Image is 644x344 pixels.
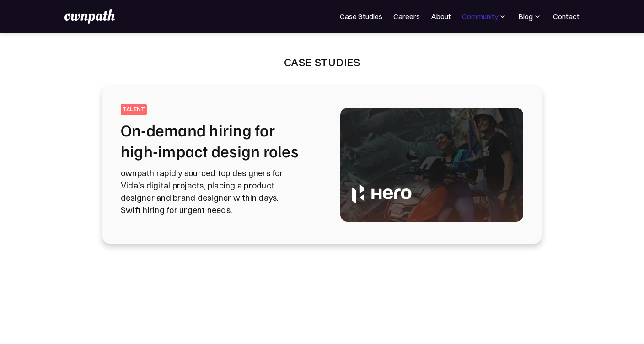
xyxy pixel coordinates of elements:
[121,120,318,162] h2: On-demand hiring for high-impact design roles
[553,11,580,22] a: Contact
[462,11,507,22] div: Community
[121,104,523,225] a: talentOn-demand hiring for high-impact design rolesownpath rapidly sourced top designers for Vida...
[393,11,420,22] a: Careers
[121,167,318,216] p: ownpath rapidly sourced top designers for Vida's digital projects, placing a product designer and...
[518,11,542,22] div: Blog
[340,11,382,22] a: Case Studies
[462,11,498,22] div: Community
[518,11,533,22] div: Blog
[284,55,360,69] div: Case Studies
[123,106,145,113] div: talent
[431,11,451,22] a: About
